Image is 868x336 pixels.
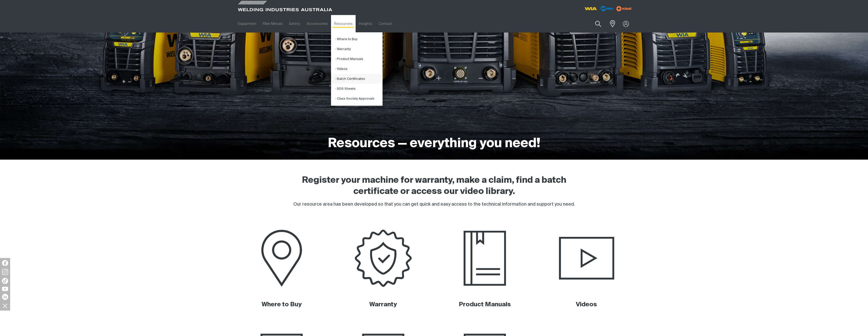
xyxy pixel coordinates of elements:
[2,260,8,266] img: Facebook
[235,227,328,289] img: Where to Buy
[615,5,633,12] img: miller
[335,84,382,94] a: SDS Sheets
[337,227,430,289] img: Warranty
[369,301,397,308] a: Warranty
[459,301,511,308] a: Product Manuals
[576,301,597,308] a: Videos
[262,301,302,308] a: Where to Buy
[331,32,383,106] ul: Resources Submenu
[375,15,396,33] a: Contact
[438,227,532,289] img: Product Support
[335,94,382,104] a: Class Society Approvals
[288,175,580,197] h2: Register your machine for warranty, make a claim, find a batch certificate or access our video li...
[286,15,303,33] a: Safety
[2,287,8,291] img: YouTube
[328,135,540,152] h1: Resources — everything you need!
[2,269,8,275] img: Instagram
[304,15,331,33] a: Accessories
[335,34,382,44] a: Where to Buy
[335,74,382,84] a: Batch Certificates
[583,18,607,30] input: Product name or item number...
[335,44,382,54] a: Warranty
[2,278,8,284] img: TikTok
[235,15,260,33] a: Equipment
[590,18,607,30] button: Search products
[331,15,356,33] a: Resources
[540,227,633,289] img: Videos
[235,15,534,33] nav: Main
[293,202,575,207] span: Our resource area has been developed so that you can get quick and easy access to the technical i...
[260,15,286,33] a: Filler Metals
[1,301,9,310] img: hide socials
[356,15,375,33] a: Insights
[2,294,8,300] img: LinkedIn
[335,54,382,64] a: Product Manuals
[335,64,382,74] a: Videos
